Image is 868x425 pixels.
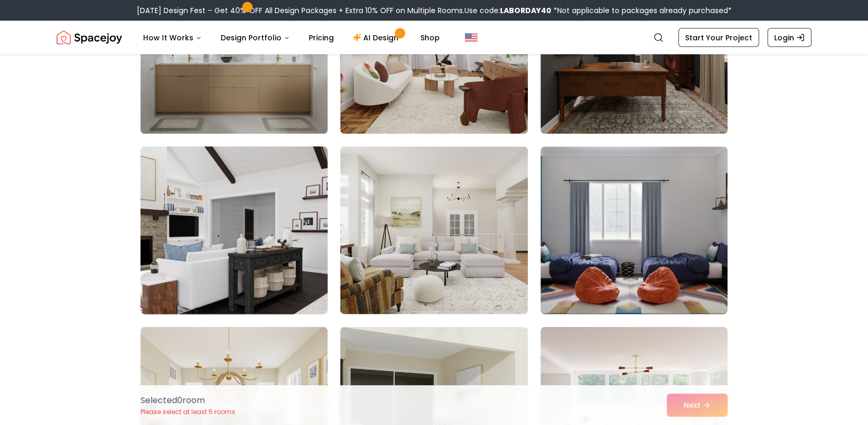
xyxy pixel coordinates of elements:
button: How It Works [135,27,210,48]
a: Pricing [300,27,342,48]
b: LABORDAY40 [500,5,551,16]
nav: Main [135,27,448,48]
span: *Not applicable to packages already purchased* [551,5,732,16]
a: Start Your Project [678,28,759,47]
nav: Global [57,21,811,55]
div: [DATE] Design Fest – Get 40% OFF All Design Packages + Extra 10% OFF on Multiple Rooms. [137,5,732,16]
img: United States [465,31,478,44]
img: Room room-23 [340,147,527,314]
span: Use code: [464,5,551,16]
button: Design Portfolio [212,27,298,48]
img: Room room-24 [540,147,728,314]
a: Login [767,28,811,47]
a: AI Design [344,27,410,48]
img: Room room-22 [136,143,332,319]
a: Shop [412,27,448,48]
p: Selected 0 room [140,394,235,407]
p: Please select at least 5 rooms [140,408,235,416]
img: Spacejoy Logo [57,27,122,48]
a: Spacejoy [57,27,122,48]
